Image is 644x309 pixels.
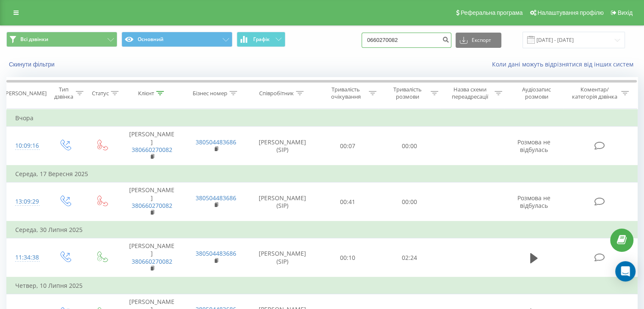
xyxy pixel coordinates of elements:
[248,127,317,166] td: [PERSON_NAME] (SIP)
[6,32,117,47] button: Всі дзвінки
[615,261,636,281] div: Open Intercom Messenger
[20,36,48,43] span: Всі дзвінки
[448,86,492,100] div: Назва схеми переадресації
[15,193,38,210] div: 13:09:29
[248,182,317,221] td: [PERSON_NAME] (SIP)
[92,90,109,97] div: Статус
[569,86,619,100] div: Коментар/категорія дзвінка
[15,249,38,266] div: 11:34:38
[4,90,47,97] div: [PERSON_NAME]
[7,110,638,127] td: Вчора
[456,33,501,48] button: Експорт
[253,36,270,42] span: Графік
[492,60,638,68] a: Коли дані можуть відрізнятися вiд інших систем
[138,90,154,97] div: Клієнт
[461,9,523,16] span: Реферальна програма
[379,238,440,277] td: 02:24
[379,182,440,221] td: 00:00
[196,138,236,146] a: 380504483686
[193,90,227,97] div: Бізнес номер
[7,166,638,182] td: Середа, 17 Вересня 2025
[196,249,236,257] a: 380504483686
[362,33,451,48] input: Пошук за номером
[7,277,638,294] td: Четвер, 10 Липня 2025
[120,238,184,277] td: [PERSON_NAME]
[6,61,59,68] button: Скинути фільтри
[386,86,428,100] div: Тривалість розмови
[517,138,550,154] span: Розмова не відбулась
[537,9,603,16] span: Налаштування профілю
[317,238,379,277] td: 00:10
[7,221,638,238] td: Середа, 30 Липня 2025
[196,194,236,202] a: 380504483686
[132,201,172,210] a: 380660270082
[132,257,172,265] a: 380660270082
[120,182,184,221] td: [PERSON_NAME]
[379,127,440,166] td: 00:00
[317,182,379,221] td: 00:41
[512,86,561,100] div: Аудіозапис розмови
[237,32,285,47] button: Графік
[53,86,73,100] div: Тип дзвінка
[132,146,172,154] a: 380660270082
[517,194,550,210] span: Розмова не відбулась
[325,86,367,100] div: Тривалість очікування
[120,127,184,166] td: [PERSON_NAME]
[317,127,379,166] td: 00:07
[122,32,232,47] button: Основний
[15,138,38,154] div: 10:09:16
[618,9,633,16] span: Вихід
[248,238,317,277] td: [PERSON_NAME] (SIP)
[259,90,294,97] div: Співробітник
